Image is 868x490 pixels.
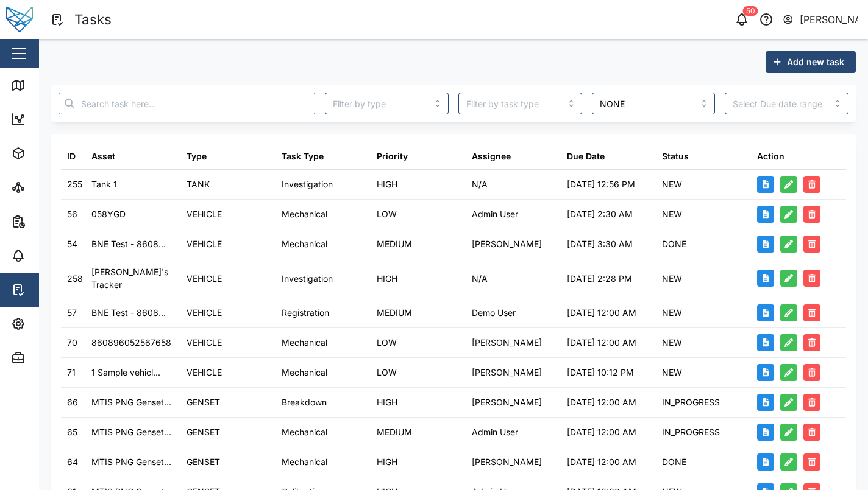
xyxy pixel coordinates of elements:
[282,208,327,221] div: Mechanical
[32,113,87,126] div: Dashboard
[187,237,222,251] div: VEHICLE
[567,178,635,191] div: [DATE] 12:56 PM
[67,178,82,191] div: 255
[91,208,126,221] div: 058YGD
[472,366,542,379] div: [PERSON_NAME]
[59,93,315,114] input: Search task here...
[91,396,171,409] div: MTIS PNG Genset...
[377,425,412,439] div: MEDIUM
[91,265,174,292] div: [PERSON_NAME]'s Tracker
[377,396,397,409] div: HIGH
[377,366,397,379] div: LOW
[187,150,207,163] div: Type
[743,6,758,16] div: 50
[567,396,636,409] div: [DATE] 12:00 AM
[662,425,720,439] div: IN_PROGRESS
[282,455,327,469] div: Mechanical
[32,147,69,160] div: Assets
[472,237,542,251] div: [PERSON_NAME]
[472,178,488,191] div: N/A
[282,178,333,191] div: Investigation
[187,396,220,409] div: GENSET
[662,208,682,221] div: NEW
[91,366,160,379] div: 1 Sample vehicl...
[67,336,77,349] div: 70
[662,336,682,349] div: NEW
[662,178,682,191] div: NEW
[567,208,633,221] div: [DATE] 2:30 AM
[662,237,686,251] div: DONE
[592,93,716,114] input: Filter by status
[377,306,412,320] div: MEDIUM
[377,237,412,251] div: MEDIUM
[377,272,397,285] div: HIGH
[6,6,33,33] img: Main Logo
[32,317,75,331] div: Settings
[32,283,65,296] div: Tasks
[91,178,117,191] div: Tank 1
[32,249,69,262] div: Alarms
[472,208,518,221] div: Admin User
[67,208,77,221] div: 56
[766,51,856,73] button: Add new task
[377,455,397,469] div: HIGH
[282,237,327,251] div: Mechanical
[757,150,784,163] div: Action
[567,306,636,320] div: [DATE] 12:00 AM
[282,272,333,285] div: Investigation
[662,396,720,409] div: IN_PROGRESS
[377,150,408,163] div: Priority
[74,9,112,30] div: Tasks
[67,455,78,469] div: 64
[91,237,166,251] div: BNE Test - 8608...
[187,306,222,320] div: VEHICLE
[187,272,222,285] div: VEHICLE
[725,93,848,114] input: Select Due date range
[187,366,222,379] div: VEHICLE
[377,336,397,349] div: LOW
[472,396,542,409] div: [PERSON_NAME]
[782,11,858,28] button: [PERSON_NAME]
[472,150,511,163] div: Assignee
[32,181,61,194] div: Sites
[472,455,542,469] div: [PERSON_NAME]
[787,52,844,72] span: Add new task
[67,272,83,285] div: 258
[91,455,171,469] div: MTIS PNG Genset...
[67,237,77,251] div: 54
[91,306,166,320] div: BNE Test - 8608...
[187,455,220,469] div: GENSET
[567,150,605,163] div: Due Date
[325,93,449,114] input: Filter by type
[187,208,222,221] div: VEHICLE
[377,208,397,221] div: LOW
[472,425,518,439] div: Admin User
[567,237,633,251] div: [DATE] 3:30 AM
[662,150,689,163] div: Status
[567,455,636,469] div: [DATE] 12:00 AM
[472,336,542,349] div: [PERSON_NAME]
[282,150,324,163] div: Task Type
[91,425,171,439] div: MTIS PNG Genset...
[187,425,220,439] div: GENSET
[472,306,516,320] div: Demo User
[282,306,329,320] div: Registration
[662,455,686,469] div: DONE
[67,396,78,409] div: 66
[567,425,636,439] div: [DATE] 12:00 AM
[282,396,327,409] div: Breakdown
[800,12,858,27] div: [PERSON_NAME]
[91,150,115,163] div: Asset
[567,336,636,349] div: [DATE] 12:00 AM
[282,336,327,349] div: Mechanical
[67,150,76,163] div: ID
[32,79,59,92] div: Map
[282,366,327,379] div: Mechanical
[282,425,327,439] div: Mechanical
[662,366,682,379] div: NEW
[458,93,582,114] input: Filter by task type
[91,336,171,349] div: 860896052567658
[662,306,682,320] div: NEW
[32,215,73,228] div: Reports
[567,366,634,379] div: [DATE] 10:12 PM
